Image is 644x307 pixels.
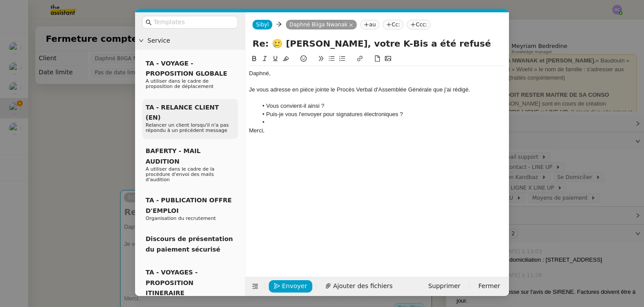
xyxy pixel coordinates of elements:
[473,280,505,292] button: Fermer
[256,22,269,28] span: Sibyl
[146,104,219,121] span: TA - RELANCE CLIENT (EN)
[146,216,216,221] span: Organisation du recrutement
[360,20,379,29] nz-tag: au
[249,127,505,135] div: Merci,
[258,102,506,110] li: Vous convient-il ainsi ?
[146,147,201,164] span: BAFERTY - MAIL AUDITION
[146,235,233,252] span: Discours de présentation du paiement sécurisé
[286,20,357,29] nz-tag: Daphné Biiga Nwanak
[407,20,431,29] nz-tag: Ccc:
[135,32,245,49] div: Service
[146,122,229,133] span: Relancer un client lorsqu'il n'a pas répondu à un précédent message
[333,281,392,291] span: Ajouter des fichiers
[147,36,241,46] span: Service
[154,17,233,27] input: Templates
[282,281,307,291] span: Envoyer
[269,280,312,292] button: Envoyer
[423,280,465,292] button: Supprimer
[258,110,506,118] li: Puis-je vous l'envoyer pour signatures électroniques ?
[146,78,213,89] span: A utiliser dans le cadre de proposition de déplacement
[146,197,232,214] span: TA - PUBLICATION OFFRE D'EMPLOI
[249,69,505,77] div: Daphné,
[146,60,227,77] span: TA - VOYAGE - PROPOSITION GLOBALE
[479,281,500,291] span: Fermer
[146,166,215,183] span: A utiliser dans le cadre de la procédure d'envoi des mails d'audition
[428,281,460,291] span: Supprimer
[252,37,502,50] input: Subject
[320,280,398,292] button: Ajouter des fichiers
[383,20,403,29] nz-tag: Cc:
[249,86,505,94] div: Je vous adresse en pièce jointe le Procès Verbal d'Assemblée Générale que j'ai rédigé.
[146,269,198,296] span: TA - VOYAGES - PROPOSITION ITINERAIRE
